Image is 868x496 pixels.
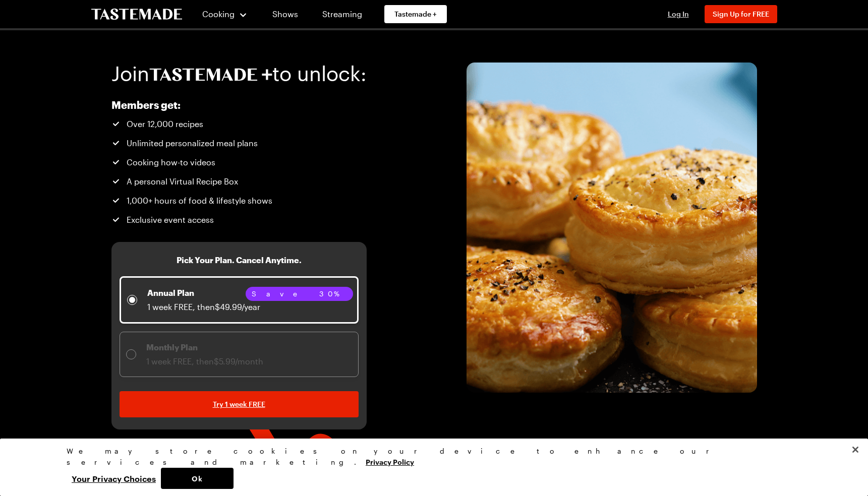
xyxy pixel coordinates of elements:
[127,137,258,149] span: Unlimited personalized meal plans
[67,468,161,489] button: Your Privacy Choices
[120,391,359,417] a: Try 1 week FREE
[91,9,182,20] a: To Tastemade Home Page
[111,63,367,85] h1: Join to unlock:
[127,214,214,226] span: Exclusive event access
[161,468,234,489] button: Ok
[111,99,337,111] h2: Members get:
[127,195,272,207] span: 1,000+ hours of food & lifestyle shows
[67,446,793,468] div: We may store cookies on your device to enhance our services and marketing.
[394,9,437,19] span: Tastemade +
[177,254,302,266] h3: Pick Your Plan. Cancel Anytime.
[705,5,777,23] button: Sign Up for FREE
[147,302,260,312] span: 1 week FREE, then $49.99/year
[202,9,235,19] span: Cooking
[147,287,260,299] p: Annual Plan
[713,10,769,18] span: Sign Up for FREE
[67,446,793,489] div: Privacy
[111,118,337,226] ul: Tastemade+ Annual subscription benefits
[844,439,866,461] button: Close
[658,9,699,19] button: Log In
[252,289,347,298] span: Save 30%
[668,10,689,18] span: Log In
[127,175,238,188] span: A personal Virtual Recipe Box
[384,5,447,23] a: Tastemade +
[366,457,414,466] a: More information about your privacy, opens in a new tab
[127,156,215,168] span: Cooking how-to videos
[127,118,203,130] span: Over 12,000 recipes
[202,2,248,26] button: Cooking
[213,399,265,409] span: Try 1 week FREE
[146,341,263,353] p: Monthly Plan
[146,356,263,366] span: 1 week FREE, then $5.99/month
